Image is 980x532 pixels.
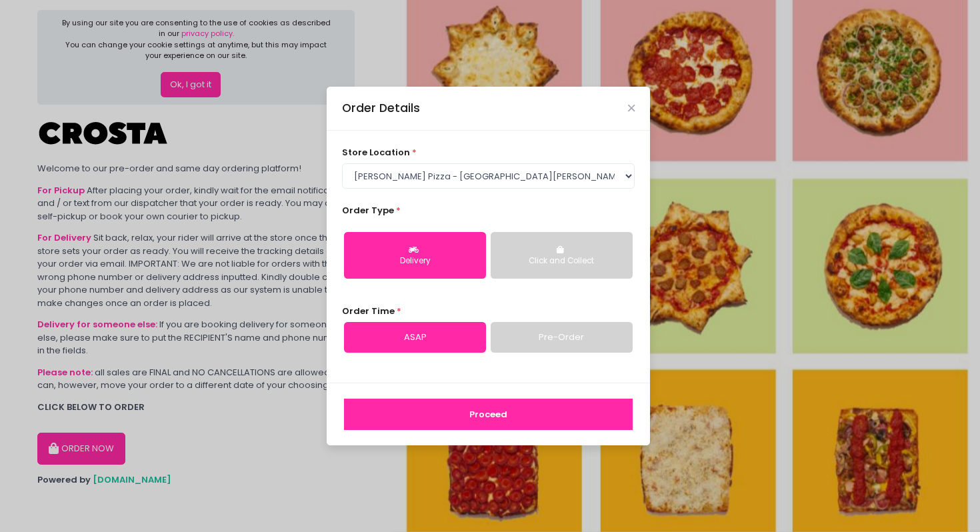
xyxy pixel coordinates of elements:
span: Order Time [342,305,395,317]
button: Close [628,105,635,111]
button: Proceed [344,399,633,431]
div: Click and Collect [500,255,623,267]
a: Pre-Order [491,322,633,353]
a: ASAP [344,322,486,353]
span: Order Type [342,204,394,217]
button: Delivery [344,232,486,279]
div: Delivery [353,255,477,267]
div: Order Details [342,99,420,117]
span: store location [342,146,410,159]
button: Click and Collect [491,232,633,279]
